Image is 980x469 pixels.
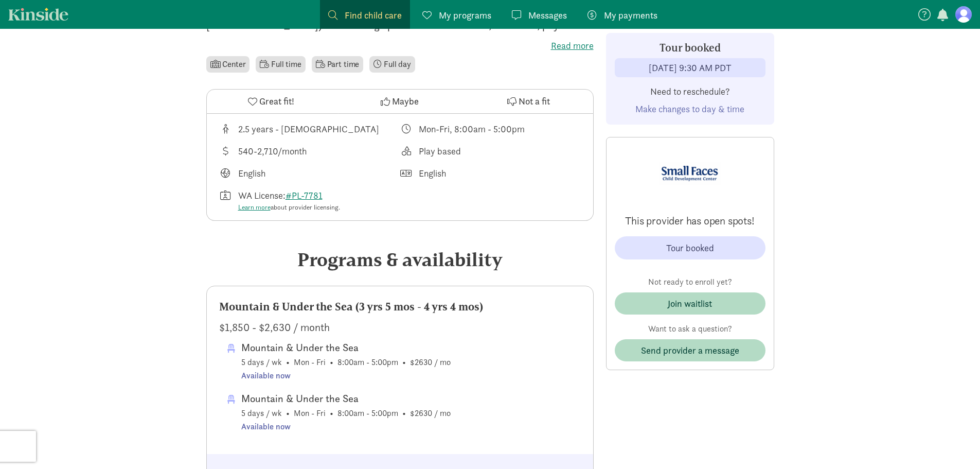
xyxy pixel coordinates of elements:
button: Not a fit [464,90,593,113]
div: Available now [241,369,451,383]
button: Join waitlist [615,292,765,315]
button: Maybe [335,90,464,113]
div: $1,850 - $2,630 / month [219,319,581,336]
span: Find child care [345,8,402,22]
span: My payments [604,8,657,22]
div: Age range for children that this provider cares for [219,122,400,136]
span: Messages [528,8,567,22]
div: Join waitlist [668,297,712,310]
span: Maybe [392,94,419,108]
div: Class schedule [400,122,581,136]
p: Not ready to enroll yet? [615,276,765,288]
div: Average tuition for this program [219,144,400,158]
div: 540-2,710/month [238,144,307,158]
span: 5 days / wk • Mon - Fri • 8:00am - 5:00pm • $2630 / mo [241,390,451,433]
div: Mountain & Under the Sea [241,390,451,407]
div: 2.5 years - [DEMOGRAPHIC_DATA] [238,122,379,136]
div: Mountain & Under the Sea [241,339,451,356]
div: Available now [241,420,451,433]
span: Great fit! [259,94,294,108]
button: Send provider a message [615,339,765,361]
li: Part time [312,56,363,73]
button: Great fit! [207,90,335,113]
div: WA License: [238,188,340,213]
span: My programs [439,8,491,22]
div: Languages spoken [400,166,581,180]
a: Kinside [8,8,68,21]
div: Tour booked [666,241,714,255]
div: English [419,166,446,180]
li: Full time [256,56,305,73]
li: Center [206,56,250,73]
p: Want to ask a question? [615,323,765,335]
div: Play based [419,144,461,158]
span: 5 days / wk • Mon - Fri • 8:00am - 5:00pm • $2630 / mo [241,339,451,382]
div: Languages taught [219,166,400,180]
div: Mon-Fri, 8:00am - 5:00pm [419,122,525,136]
div: Mountain & Under the Sea (3 yrs 5 mos - 4 yrs 4 mos) [219,299,581,315]
p: This provider has open spots! [615,214,765,228]
div: This provider's education philosophy [400,144,581,158]
div: about provider licensing. [238,202,340,213]
a: Learn more [238,203,271,212]
div: Programs & availability [206,246,594,273]
div: English [238,166,265,180]
img: Provider logo [659,146,721,201]
li: Full day [369,56,415,73]
a: #PL-7781 [286,189,323,201]
div: License number [219,188,400,213]
a: Make changes to day & time [635,103,744,115]
span: Not a fit [519,94,550,108]
p: Need to reschedule? [615,85,765,98]
span: Send provider a message [641,343,739,357]
div: [DATE] 9:30 AM PDT [649,61,732,75]
label: Read more [206,40,594,52]
h3: Tour booked [615,42,765,54]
